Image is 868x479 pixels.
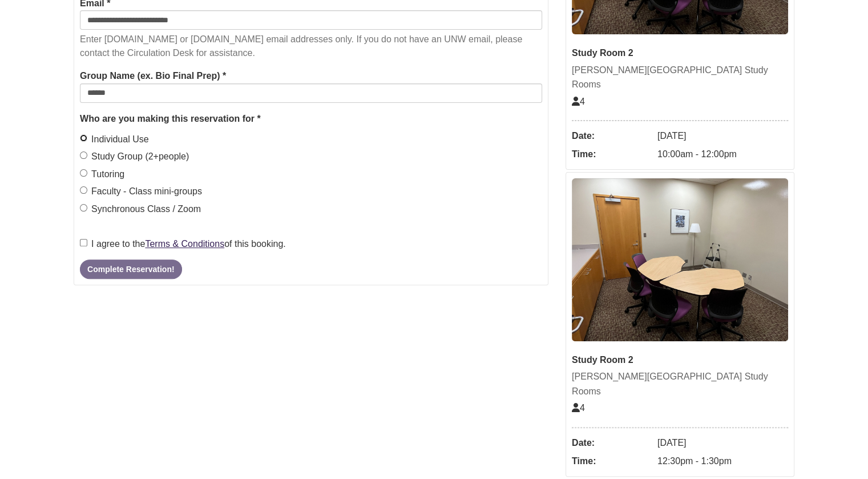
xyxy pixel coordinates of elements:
dt: Time: [572,452,652,470]
div: Study Room 2 [572,46,788,61]
dt: Time: [572,145,652,163]
input: Tutoring [80,169,87,177]
dd: 12:30pm - 1:30pm [657,452,788,470]
label: Synchronous Class / Zoom [80,202,201,217]
label: Tutoring [80,167,124,182]
input: Synchronous Class / Zoom [80,204,87,211]
button: Complete Reservation! [80,260,181,279]
p: Enter [DOMAIN_NAME] or [DOMAIN_NAME] email addresses only. If you do not have an UNW email, pleas... [80,33,542,60]
span: The capacity of this space [572,403,585,413]
span: The capacity of this space [572,97,585,106]
dd: 10:00am - 12:00pm [657,145,788,163]
label: Study Group (2+people) [80,149,189,164]
a: Terms & Conditions [145,239,224,249]
div: [PERSON_NAME][GEOGRAPHIC_DATA] Study Rooms [572,369,788,398]
dd: [DATE] [657,434,788,452]
label: Faculty - Class mini-groups [80,184,202,199]
input: Individual Use [80,134,87,142]
label: Group Name (ex. Bio Final Prep) * [80,69,226,83]
img: Study Room 2 [572,178,788,341]
input: Study Group (2+people) [80,151,87,159]
div: [PERSON_NAME][GEOGRAPHIC_DATA] Study Rooms [572,63,788,92]
label: I agree to the of this booking. [80,237,286,252]
legend: Who are you making this reservation for * [80,111,542,126]
dd: [DATE] [657,127,788,145]
dt: Date: [572,127,652,145]
div: Study Room 2 [572,353,788,368]
input: I agree to theTerms & Conditionsof this booking. [80,239,87,246]
input: Faculty - Class mini-groups [80,186,87,194]
label: Individual Use [80,132,149,147]
dt: Date: [572,434,652,452]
